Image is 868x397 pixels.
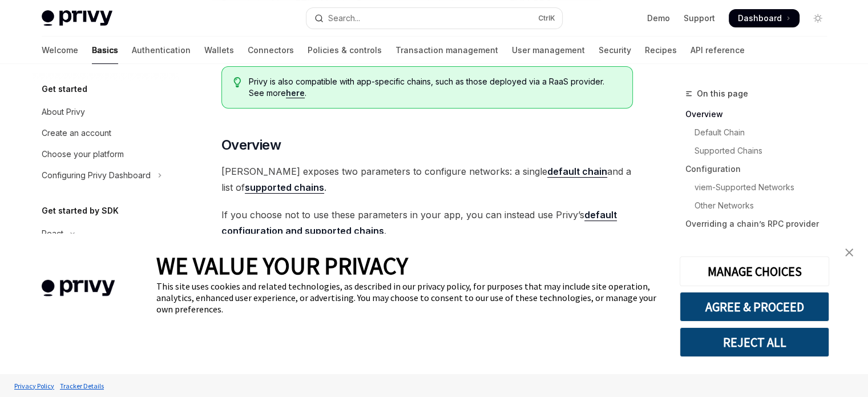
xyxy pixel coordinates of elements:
a: Configuration [685,160,836,178]
span: Privy is also compatible with app-specific chains, such as those deployed via a RaaS provider. Se... [249,76,620,99]
span: Dashboard [738,13,782,24]
a: Dashboard [729,9,800,27]
a: Authentication [132,37,191,64]
a: Choose your platform [33,144,179,165]
a: Default Configuration [685,233,836,251]
button: REJECT ALL [680,327,829,357]
a: Privacy Policy [11,376,57,396]
div: React [42,227,63,240]
div: This site uses cookies and related technologies, as described in our privacy policy, for purposes... [156,280,663,315]
button: Open search [306,8,562,29]
div: Choose your platform [42,147,124,161]
button: Toggle Configuring Privy Dashboard section [33,165,179,186]
a: Other Networks [685,197,836,215]
span: If you choose not to use these parameters in your app, you can instead use Privy’s . [221,207,633,239]
button: AGREE & PROCEED [680,292,829,322]
strong: default chain [547,166,607,177]
div: About Privy [42,105,85,119]
a: Transaction management [395,37,498,64]
span: WE VALUE YOUR PRIVACY [156,251,408,280]
a: Default Chain [685,123,836,142]
img: close banner [845,248,853,256]
a: default chain [547,166,607,178]
img: company logo [17,263,139,313]
span: [PERSON_NAME] exposes two parameters to configure networks: a single and a list of . [221,163,633,195]
strong: supported chains [245,182,324,193]
a: close banner [838,241,861,264]
button: MANAGE CHOICES [680,256,829,286]
button: Toggle React section [33,223,179,244]
a: Connectors [248,37,294,64]
a: Tracker Details [57,376,107,396]
a: Supported Chains [685,142,836,160]
a: Basics [92,37,118,64]
span: Overview [221,136,281,154]
button: Toggle dark mode [809,9,827,27]
a: Demo [647,13,670,24]
div: Search... [328,11,360,25]
h5: Get started by SDK [42,204,119,218]
a: User management [512,37,585,64]
a: Security [599,37,631,64]
a: viem-Supported Networks [685,178,836,197]
div: Configuring Privy Dashboard [42,169,151,182]
a: Policies & controls [308,37,382,64]
a: Wallets [204,37,234,64]
a: Overriding a chain’s RPC provider [685,215,836,233]
span: On this page [697,87,748,101]
a: Support [684,13,715,24]
a: API reference [691,37,745,64]
a: Create an account [33,123,179,143]
a: here [286,88,305,98]
div: Create an account [42,126,111,140]
a: Recipes [645,37,677,64]
h5: Get started [42,82,87,96]
a: Welcome [42,37,78,64]
a: supported chains [245,182,324,194]
a: About Privy [33,102,179,122]
a: Overview [685,105,836,123]
span: Ctrl K [538,14,555,23]
img: light logo [42,10,112,26]
svg: Tip [233,77,241,87]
